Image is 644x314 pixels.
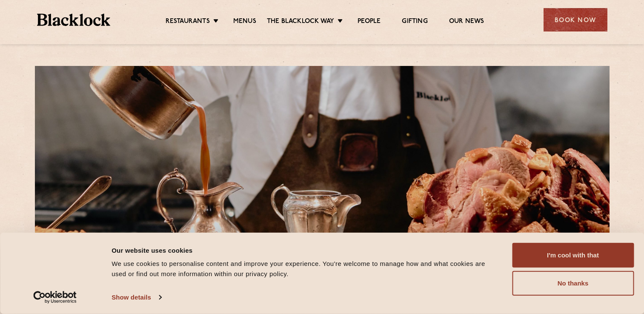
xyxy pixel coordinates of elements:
img: BL_Textured_Logo-footer-cropped.svg [37,14,111,26]
a: Gifting [402,17,427,27]
div: We use cookies to personalise content and improve your experience. You're welcome to manage how a... [112,259,493,279]
a: Show details [112,291,161,304]
button: No thanks [512,271,634,296]
a: Restaurants [166,17,210,27]
div: Our website uses cookies [112,245,493,255]
a: Our News [449,17,484,27]
a: People [358,17,381,27]
button: I'm cool with that [512,243,634,268]
a: Usercentrics Cookiebot - opens in a new window [18,291,92,304]
a: Menus [233,17,256,27]
div: Book Now [544,8,607,31]
a: The Blacklock Way [267,17,334,27]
